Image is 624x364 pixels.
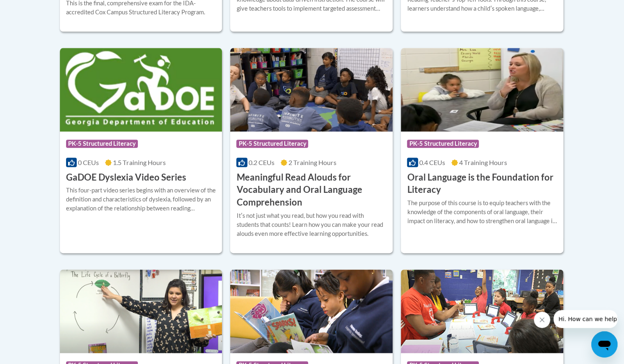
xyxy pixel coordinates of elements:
[534,312,550,328] iframe: Close message
[66,140,138,148] span: PK-5 Structured Literacy
[401,269,563,353] img: Course Logo
[407,171,557,197] h3: Oral Language is the Foundation for Literacy
[113,158,166,166] span: 1.5 Training Hours
[66,186,216,213] div: This four-part video series begins with an overview of the definition and characteristics of dysl...
[407,199,557,226] div: The purpose of this course is to equip teachers with the knowledge of the components of oral lang...
[553,310,617,328] iframe: Message from company
[60,48,222,253] a: Course LogoPK-5 Structured Literacy0 CEUs1.5 Training Hours GaDOE Dyslexia Video SeriesThis four-...
[288,158,336,166] span: 2 Training Hours
[401,48,563,131] img: Course Logo
[230,48,393,131] img: Course Logo
[78,158,99,166] span: 0 CEUs
[419,158,445,166] span: 0.4 CEUs
[401,48,563,253] a: Course LogoPK-5 Structured Literacy0.4 CEUs4 Training Hours Oral Language is the Foundation for L...
[249,158,274,166] span: 0.2 CEUs
[407,140,479,148] span: PK-5 Structured Literacy
[236,171,386,209] h3: Meaningful Read Alouds for Vocabulary and Oral Language Comprehension
[230,269,393,353] img: Course Logo
[230,48,393,253] a: Course LogoPK-5 Structured Literacy0.2 CEUs2 Training Hours Meaningful Read Alouds for Vocabulary...
[236,140,308,148] span: PK-5 Structured Literacy
[5,6,66,12] span: Hi. How can we help?
[459,158,507,166] span: 4 Training Hours
[66,171,186,184] h3: GaDOE Dyslexia Video Series
[236,211,386,238] div: Itʹs not just what you read, but how you read with students that counts! Learn how you can make y...
[591,331,617,357] iframe: Button to launch messaging window
[60,48,222,131] img: Course Logo
[60,269,222,353] img: Course Logo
